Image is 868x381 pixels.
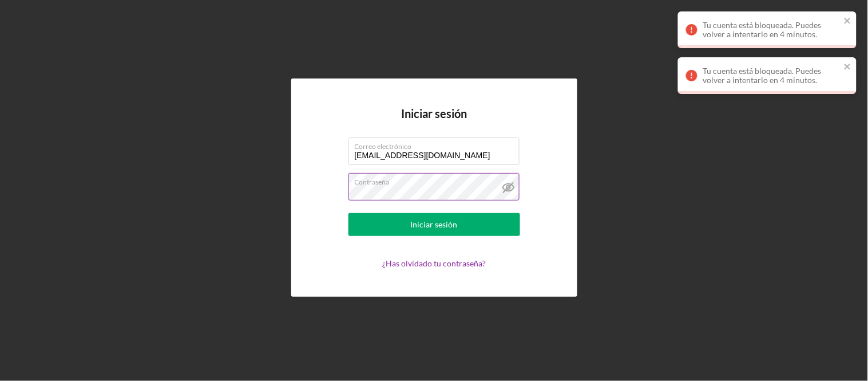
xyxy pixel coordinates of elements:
font: Tu cuenta está bloqueada. Puedes volver a intentarlo en 4 minutos. [703,20,822,39]
font: Contraseña [355,178,390,186]
a: ¿Has olvidado tu contraseña? [382,258,486,268]
font: Correo electrónico [355,142,412,151]
font: Tu cuenta está bloqueada. Puedes volver a intentarlo en 4 minutos. [703,66,822,85]
button: Iniciar sesión [348,213,520,236]
font: Iniciar sesión [401,107,467,120]
button: cerca [844,16,852,27]
font: Iniciar sesión [411,219,458,229]
button: cerca [844,62,852,73]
